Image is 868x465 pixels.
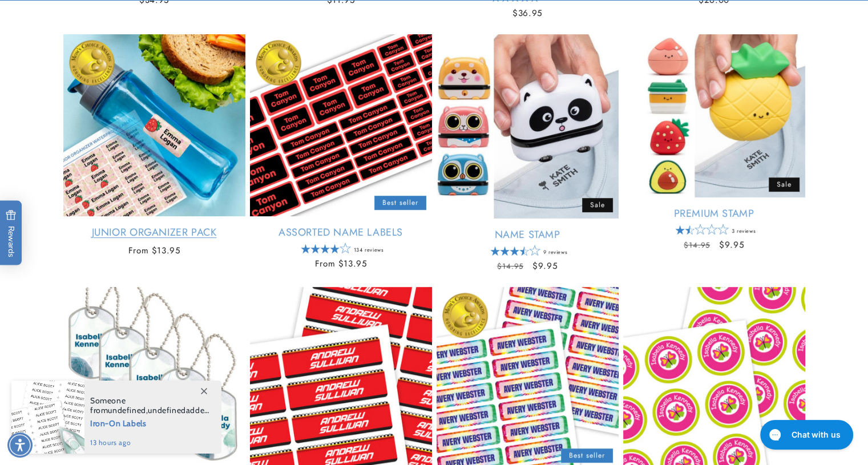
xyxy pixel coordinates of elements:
[754,416,857,454] iframe: Gorgias live chat messenger
[7,432,33,458] div: Accessibility Menu
[90,415,209,430] span: Iron-On Labels
[623,207,805,220] a: Premium Stamp
[6,209,17,257] span: Rewards
[90,396,209,415] span: Someone from , added this product to their cart.
[9,374,144,408] iframe: Sign Up via Text for Offers
[108,405,146,415] span: undefined
[148,405,185,415] span: undefined
[250,226,432,239] a: Assorted Name Labels
[437,228,619,241] a: Name Stamp
[90,438,209,448] span: 13 hours ago
[63,226,245,239] a: Junior Organizer Pack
